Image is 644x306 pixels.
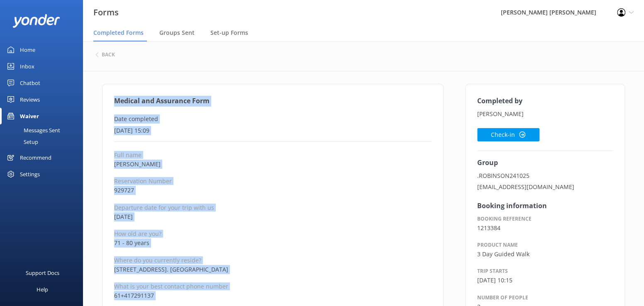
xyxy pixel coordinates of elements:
div: Settings [20,166,40,182]
p: Number of people [477,294,613,301]
p: [DATE] [114,212,432,221]
img: yonder-white-logo.png [12,14,60,28]
p: Full name [114,151,432,159]
p: [EMAIL_ADDRESS][DOMAIN_NAME] [477,182,613,192]
p: [PERSON_NAME] [477,109,613,119]
div: Inbox [20,58,34,75]
p: Reservation Number [114,177,432,185]
p: Where do you currently reside? [114,256,432,264]
p: 1213384 [477,223,613,233]
p: [STREET_ADDRESS]. [GEOGRAPHIC_DATA] [114,265,432,274]
p: 3 Day Guided Walk [477,250,613,259]
p: 61+417291137 [114,291,432,300]
p: How old are you? [114,230,432,238]
span: Completed Forms [93,29,144,37]
h4: Group [477,158,613,168]
p: 929727 [114,186,432,195]
div: Waiver [20,108,39,124]
button: back [95,52,115,57]
p: [PERSON_NAME] [114,160,432,169]
p: Departure date for your trip with us [114,204,432,211]
button: Check-in [477,128,539,141]
span: Set-up Forms [210,29,248,37]
h4: Completed by [477,96,613,107]
p: Trip starts [477,267,613,275]
p: [DATE] 10:15 [477,276,613,285]
p: [DATE] 15:09 [114,126,432,135]
span: Groups Sent [159,29,195,37]
p: Booking reference [477,215,613,223]
h4: Booking information [477,201,613,211]
div: Support Docs [26,265,59,281]
div: Home [20,41,35,58]
a: Setup [5,136,83,148]
div: Setup [5,136,38,148]
h6: back [102,52,115,57]
div: Reviews [20,91,40,108]
div: Recommend [20,149,51,166]
div: Help [37,281,48,298]
p: .ROBINSON241025 [477,171,613,180]
p: 71 - 80 years [114,238,432,248]
p: What is your best contact phone number [114,282,432,290]
a: Messages Sent [5,124,83,136]
div: Chatbot [20,75,40,91]
h3: Forms [93,6,119,19]
h4: Medical and Assurance Form [114,96,432,107]
p: Product name [477,241,613,249]
div: Messages Sent [5,124,60,136]
p: Date completed [114,114,432,124]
